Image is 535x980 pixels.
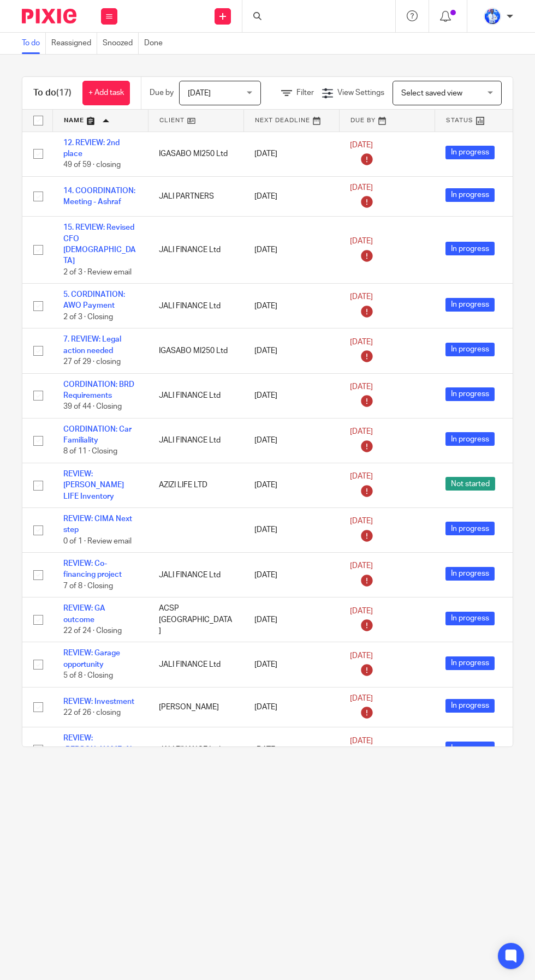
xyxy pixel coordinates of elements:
span: (17) [56,88,72,97]
a: 12. REVIEW: 2nd place [63,139,120,158]
a: 15. REVIEW: Revised CFO [DEMOGRAPHIC_DATA] [63,224,136,265]
span: In progress [445,188,495,202]
span: 8 of 11 · Closing [63,448,117,456]
span: 39 of 44 · Closing [63,403,122,410]
td: [DATE] [243,328,339,373]
span: In progress [445,656,495,670]
span: 27 of 29 · closing [63,358,121,366]
td: JALI FINANCE Ltd [148,284,243,328]
span: 2 of 3 · Review email [63,268,132,276]
a: + Add task [82,81,130,105]
a: Reassigned [51,33,97,54]
span: [DATE] [350,237,373,245]
span: [DATE] [350,428,373,435]
td: [DATE] [243,507,339,552]
td: [DATE] [243,284,339,328]
span: 5 of 8 · Closing [63,672,113,679]
img: WhatsApp%20Image%202022-01-17%20at%2010.26.43%20PM.jpeg [484,8,501,25]
a: REVIEW: Investment [63,698,134,706]
span: [DATE] [350,695,373,702]
td: IGASABO MI250 Ltd [148,132,243,176]
span: In progress [445,567,495,581]
p: Due by [150,87,174,98]
td: JALI FINANCE Ltd [148,642,243,687]
span: [DATE] [350,652,373,660]
td: [DATE] [243,642,339,687]
a: CORDINATION: BRD Requirements [63,381,134,399]
span: 2 of 3 · Closing [63,313,113,321]
span: In progress [445,522,495,535]
td: [DATE] [243,727,339,772]
td: JALI FINANCE Ltd [148,727,243,772]
span: [DATE] [350,383,373,391]
a: REVIEW: [PERSON_NAME] LIFE Inventory [63,470,124,500]
a: REVIEW: [PERSON_NAME] file [63,734,136,753]
td: [PERSON_NAME] [148,687,243,727]
span: In progress [445,699,495,713]
a: REVIEW: GA outcome [63,605,105,623]
td: [DATE] [243,132,339,176]
span: [DATE] [350,294,373,301]
td: JALI FINANCE Ltd [148,418,243,463]
span: In progress [445,343,495,356]
td: JALI FINANCE Ltd [148,217,243,284]
span: [DATE] [350,607,373,615]
td: [DATE] [243,687,339,727]
td: JALI FINANCE Ltd [148,553,243,597]
a: 14. COORDINATION: Meeting - Ashraf [63,187,135,206]
td: [DATE] [243,553,339,597]
a: REVIEW: Garage opportunity [63,649,120,668]
span: In progress [445,432,495,446]
span: In progress [445,146,495,159]
span: [DATE] [350,141,373,149]
span: [DATE] [350,338,373,346]
a: To do [22,33,46,54]
span: [DATE] [188,89,211,97]
a: 5. CORDINATION: AWO Payment [63,291,125,309]
td: [DATE] [243,373,339,418]
span: View Settings [337,89,384,97]
span: [DATE] [350,184,373,192]
span: 49 of 59 · closing [63,161,121,169]
td: ACSP [GEOGRAPHIC_DATA] [148,597,243,642]
span: In progress [445,612,495,625]
span: 0 of 1 · Review email [63,537,132,545]
span: Select saved view [401,89,462,97]
td: JALI PARTNERS [148,176,243,217]
span: In progress [445,242,495,255]
span: Filter [296,89,314,97]
a: Snoozed [103,33,139,54]
span: In progress [445,298,495,312]
a: Done [144,33,168,54]
a: REVIEW: Co-financing project [63,560,122,578]
span: In progress [445,742,495,755]
a: 7. REVIEW: Legal action needed [63,336,121,354]
span: [DATE] [350,517,373,525]
span: In progress [445,387,495,401]
td: [DATE] [243,176,339,217]
td: AZIZI LIFE LTD [148,463,243,507]
td: [DATE] [243,418,339,463]
span: 22 of 24 · Closing [63,627,122,635]
span: [DATE] [350,473,373,480]
a: REVIEW: CIMA Next step [63,515,132,534]
span: [DATE] [350,563,373,570]
span: Not started [445,477,495,491]
td: [DATE] [243,597,339,642]
td: [DATE] [243,217,339,284]
td: JALI FINANCE Ltd [148,373,243,418]
img: Pixie [22,9,76,23]
h1: To do [33,87,72,99]
td: [DATE] [243,463,339,507]
span: 7 of 8 · Closing [63,582,113,590]
td: IGASABO MI250 Ltd [148,328,243,373]
span: [DATE] [350,737,373,745]
span: 22 of 26 · closing [63,709,121,716]
a: CORDINATION: Car Familiality [63,426,132,444]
